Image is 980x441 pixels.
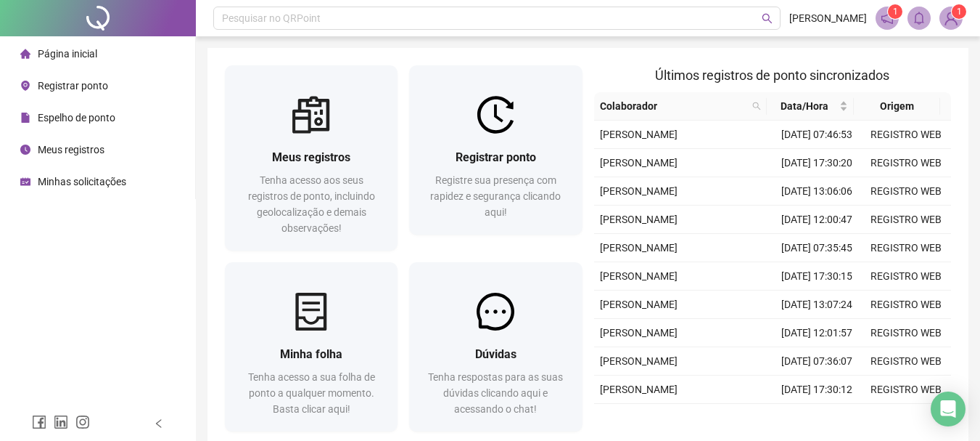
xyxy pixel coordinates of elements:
span: Meus registros [38,144,104,155]
span: 1 [893,7,898,17]
span: notification [881,12,894,25]
span: Tenha acesso aos seus registros de ponto, incluindo geolocalização e demais observações! [248,174,375,234]
img: 86159 [940,7,962,29]
td: [DATE] 07:46:53 [773,121,862,149]
span: search [749,95,764,117]
td: [DATE] 12:01:57 [773,319,862,347]
span: Tenha respostas para as suas dúvidas clicando aqui e acessando o chat! [428,371,563,415]
td: [DATE] 13:07:24 [773,291,862,319]
td: REGISTRO WEB [862,262,951,291]
span: [PERSON_NAME] [600,214,678,225]
td: [DATE] 13:06:06 [773,177,862,206]
sup: Atualize o seu contato no menu Meus Dados [952,4,966,19]
span: Espelho de ponto [38,112,115,124]
span: search [752,102,761,110]
td: REGISTRO WEB [862,347,951,376]
span: [PERSON_NAME] [600,129,678,140]
td: REGISTRO WEB [862,376,951,404]
td: REGISTRO WEB [862,319,951,347]
td: REGISTRO WEB [862,121,951,149]
td: REGISTRO WEB [862,234,951,262]
span: Tenha acesso a sua folha de ponto a qualquer momento. Basta clicar aqui! [248,371,375,415]
td: REGISTRO WEB [862,291,951,319]
span: bell [913,12,926,25]
span: [PERSON_NAME] [600,270,678,282]
span: environment [20,81,30,91]
td: [DATE] 17:30:15 [773,262,862,291]
td: REGISTRO WEB [862,404,951,432]
span: Página inicial [38,48,97,60]
td: [DATE] 07:36:07 [773,347,862,376]
span: Registrar ponto [38,80,108,92]
span: clock-circle [20,145,30,155]
span: [PERSON_NAME] [600,157,678,169]
td: REGISTRO WEB [862,206,951,234]
span: [PERSON_NAME] [600,355,678,367]
span: home [20,49,30,59]
span: schedule [20,177,30,187]
span: file [20,113,30,123]
span: 1 [957,7,962,17]
td: [DATE] 17:30:12 [773,376,862,404]
span: Últimos registros de ponto sincronizados [655,68,889,83]
span: Data/Hora [773,98,836,114]
td: [DATE] 12:00:47 [773,206,862,234]
th: Data/Hora [767,92,853,121]
td: REGISTRO WEB [862,149,951,177]
td: REGISTRO WEB [862,177,951,206]
span: facebook [32,415,46,429]
span: [PERSON_NAME] [600,384,678,395]
span: Registrar ponto [456,150,536,164]
sup: 1 [888,4,902,19]
span: [PERSON_NAME] [600,299,678,310]
a: Registrar pontoRegistre sua presença com rapidez e segurança clicando aqui! [409,65,582,235]
span: [PERSON_NAME] [600,242,678,254]
a: DúvidasTenha respostas para as suas dúvidas clicando aqui e acessando o chat! [409,262,582,432]
span: [PERSON_NAME] [600,185,678,197]
span: Dúvidas [475,347,516,361]
span: instagram [75,415,90,429]
span: Minhas solicitações [38,176,126,187]
td: [DATE] 17:30:20 [773,149,862,177]
span: Meus registros [272,150,350,164]
td: [DATE] 07:35:45 [773,234,862,262]
div: Open Intercom Messenger [931,392,965,426]
span: [PERSON_NAME] [789,10,867,26]
span: Registre sua presença com rapidez e segurança clicando aqui! [430,174,561,218]
span: [PERSON_NAME] [600,327,678,339]
a: Meus registrosTenha acesso aos seus registros de ponto, incluindo geolocalização e demais observa... [225,65,398,251]
span: Minha folha [280,347,342,361]
th: Origem [854,92,940,121]
span: linkedin [54,415,68,429]
span: left [154,418,164,429]
td: [DATE] 13:22:40 [773,404,862,432]
span: search [762,13,773,24]
span: Colaborador [600,98,747,114]
a: Minha folhaTenha acesso a sua folha de ponto a qualquer momento. Basta clicar aqui! [225,262,398,432]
